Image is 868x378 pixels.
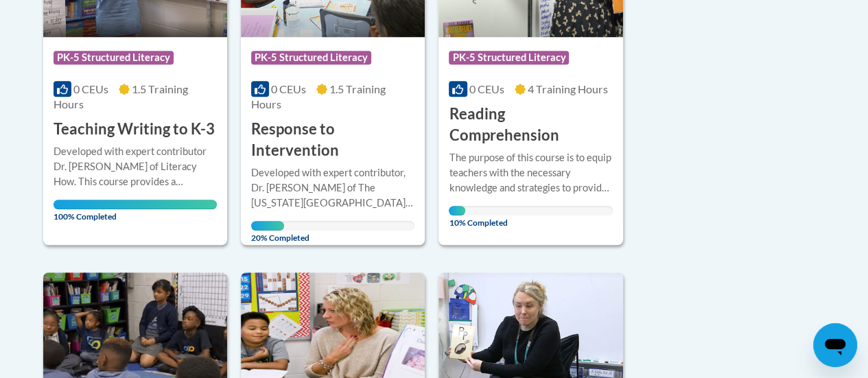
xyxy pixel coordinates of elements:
span: PK-5 Structured Literacy [251,51,371,64]
iframe: Button to launch messaging window [813,323,857,367]
span: PK-5 Structured Literacy [54,51,174,64]
div: Developed with expert contributor, Dr. [PERSON_NAME] of The [US_STATE][GEOGRAPHIC_DATA]. Through ... [251,165,414,211]
span: 0 CEUs [73,82,108,95]
span: 100% Completed [54,200,217,222]
h3: Response to Intervention [251,119,414,161]
div: Your progress [54,200,217,209]
span: 20% Completed [251,221,284,243]
div: The purpose of this course is to equip teachers with the necessary knowledge and strategies to pr... [449,150,612,196]
span: 4 Training Hours [528,82,608,95]
span: 0 CEUs [271,82,306,95]
div: Your progress [449,206,465,215]
div: Developed with expert contributor Dr. [PERSON_NAME] of Literacy How. This course provides a resea... [54,144,217,189]
span: PK-5 Structured Literacy [449,51,569,64]
span: 0 CEUs [469,82,504,95]
h3: Teaching Writing to K-3 [54,119,215,140]
span: 10% Completed [449,206,465,228]
h3: Reading Comprehension [449,104,612,146]
div: Your progress [251,221,284,231]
